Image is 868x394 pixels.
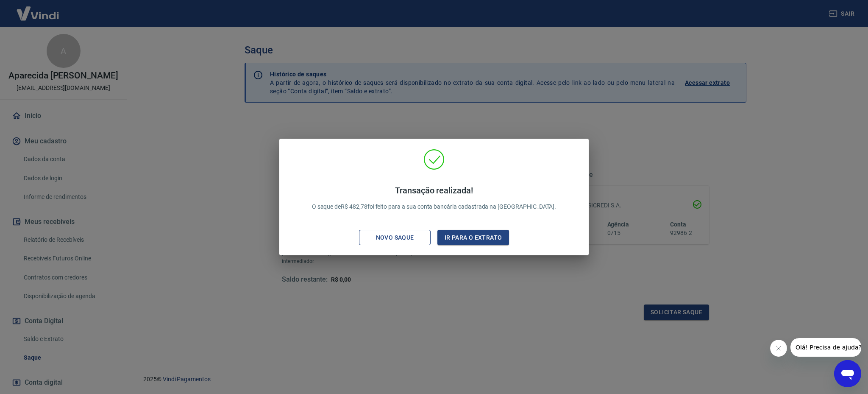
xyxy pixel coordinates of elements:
[5,6,71,13] span: Olá! Precisa de ajuda?
[366,232,424,243] div: Novo saque
[359,230,431,246] button: Novo saque
[312,185,556,196] h4: Transação realizada!
[437,230,509,246] button: Ir para o extrato
[770,340,787,357] iframe: Fechar mensagem
[312,185,556,211] p: O saque de R$ 482,78 foi feito para a sua conta bancária cadastrada na [GEOGRAPHIC_DATA].
[834,360,861,387] iframe: Botão para abrir a janela de mensagens
[790,338,861,357] iframe: Mensagem da empresa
